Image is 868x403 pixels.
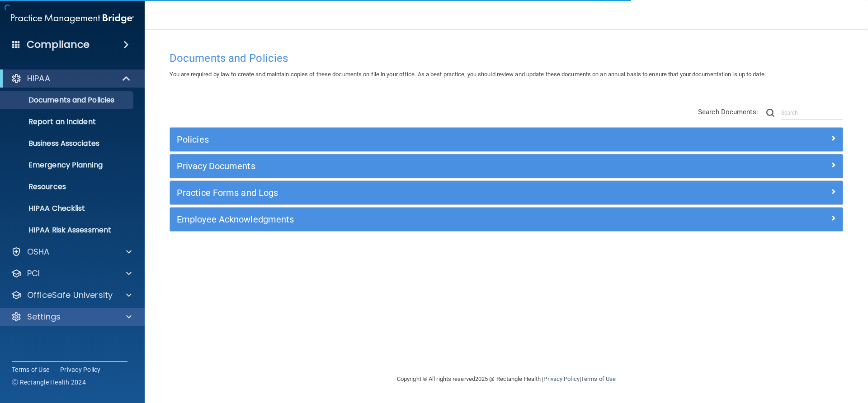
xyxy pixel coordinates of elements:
[11,290,132,301] a: OfficeSafe University
[177,214,668,224] h5: Employee Acknowledgments
[11,311,132,322] a: Settings
[6,182,129,191] p: Resources
[781,106,843,120] input: Search
[6,204,129,213] p: HIPAA Checklist
[27,311,61,322] p: Settings
[170,71,766,78] span: You are required by law to create and maintain copies of these documents on file in your office. ...
[177,161,668,171] h5: Privacy Documents
[712,339,857,375] iframe: Drift Widget Chat Controller
[581,375,616,382] a: Terms of Use
[12,378,86,387] span: Ⓒ Rectangle Health 2024
[6,161,129,170] p: Emergency Planning
[27,246,50,257] p: OSHA
[177,159,836,173] a: Privacy Documents
[6,226,129,235] p: HIPAA Risk Assessment
[27,268,40,279] p: PCI
[543,375,579,382] a: Privacy Policy
[27,38,90,51] h4: Compliance
[177,185,836,200] a: Practice Forms and Logs
[6,139,129,148] p: Business Associates
[341,365,671,394] div: Copyright © All rights reserved 2025 @ Rectangle Health | |
[698,108,758,116] span: Search Documents:
[11,246,132,257] a: OSHA
[177,212,836,227] a: Employee Acknowledgments
[766,109,774,117] img: ic-search.3b580494.png
[170,52,843,64] h4: Documents and Policies
[27,290,113,301] p: OfficeSafe University
[6,96,129,105] p: Documents and Policies
[12,365,49,374] a: Terms of Use
[11,73,131,84] a: HIPAA
[177,188,668,198] h5: Practice Forms and Logs
[11,9,134,28] img: PMB logo
[60,365,101,374] a: Privacy Policy
[11,268,132,279] a: PCI
[177,132,836,147] a: Policies
[6,117,129,126] p: Report an Incident
[177,134,668,144] h5: Policies
[27,73,50,84] p: HIPAA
